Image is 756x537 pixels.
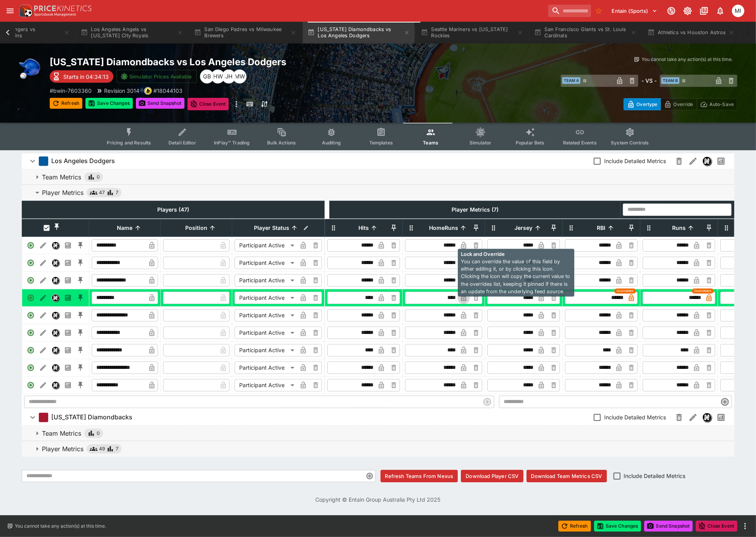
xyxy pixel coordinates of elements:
[604,157,666,165] span: Include Detailed Metrics
[17,3,33,19] img: PriceKinetics Logo
[49,239,62,252] button: Nexus
[211,70,225,83] div: Harry Walker
[15,523,106,530] p: You cannot take any action(s) at this time.
[52,259,59,266] img: nexus.svg
[301,223,311,233] button: Bulk edit
[42,172,81,182] p: Team Metrics
[235,327,297,339] div: Participant Active
[52,329,59,336] img: nexus.svg
[636,100,657,108] p: Overtype
[516,140,545,146] span: Popular Bets
[24,309,37,322] div: Active Player
[52,242,59,249] img: nexus.svg
[22,153,734,169] button: Los Angeles DodgersInclude Detailed MetricsNexusPast Performances
[37,309,49,322] button: Edit
[52,312,59,319] img: nexus.svg
[527,470,607,482] button: Download Team Metrics CSV
[369,140,393,146] span: Templates
[144,87,152,95] div: bwin
[233,70,247,83] div: Michael Wilczynski
[76,22,188,43] button: Los Angeles Angels vs [US_STATE] City Royals
[153,87,182,95] p: Copy To Clipboard
[51,413,132,421] h6: [US_STATE] Diamondbacks
[50,98,82,109] button: Refresh
[62,379,74,391] button: Past Performances
[177,223,216,233] span: Position
[116,445,118,453] span: 7
[730,2,747,19] button: michael.wilczynski
[673,100,693,108] p: Override
[34,13,76,16] img: Sportsbook Management
[421,223,467,233] span: HomeRuns
[235,257,297,269] div: Participant Active
[661,77,680,84] span: Team B
[702,156,712,166] div: Nexus
[664,223,694,233] span: Runs
[3,4,17,18] button: open drawer
[22,169,734,185] button: Team Metrics0
[63,73,109,81] p: Starts in 04:34:13
[52,381,59,389] div: Nexus
[99,445,105,453] span: 49
[664,4,678,18] button: Connected to PK
[52,346,59,354] div: Nexus
[62,309,74,322] button: Past Performances
[506,223,541,233] span: Jersey
[42,444,83,454] p: Player Metrics
[101,123,655,150] div: Event type filters
[62,327,74,339] button: Past Performances
[22,185,734,200] button: Player Metrics477
[37,274,49,287] button: Edit
[97,429,100,437] span: 0
[562,77,580,84] span: Team A
[49,274,62,287] button: Nexus
[22,201,325,218] th: Players (47)
[52,294,59,301] img: nexus.svg
[548,5,591,17] input: search
[109,223,141,233] span: Name
[303,22,415,43] button: [US_STATE] Diamondbacks vs Los Angeles Dodgers
[672,223,686,233] p: Runs
[597,223,606,233] p: RBI
[52,277,59,284] img: nexus.svg
[461,250,571,258] p: Lock and Override
[52,364,59,372] div: Nexus
[702,413,712,422] div: Nexus
[245,223,298,233] span: Player Status
[99,189,105,196] span: 47
[423,140,438,146] span: Teams
[51,157,115,165] h6: Los Angeles Dodgers
[330,201,621,218] th: Player Metrics (7)
[709,100,734,108] p: Auto-Save
[461,470,523,482] button: Download Player CSV
[617,288,634,294] span: Overridden
[49,379,62,391] button: Nexus
[624,98,661,110] button: Overtype
[643,22,740,43] button: Athletics vs Houston Astros
[235,361,297,374] div: Participant Active
[235,239,297,252] div: Participant Active
[52,294,59,302] div: Nexus
[52,382,59,389] img: nexus.svg
[641,56,733,63] p: You cannot take any action(s) at this time.
[49,327,62,339] button: Nexus
[235,344,297,356] div: Participant Active
[607,5,662,17] button: Select Tenant
[235,292,297,304] div: Participant Active
[136,98,184,109] button: Send Snapshot
[641,76,657,85] h6: - VS -
[52,329,59,337] div: Nexus
[62,344,74,356] button: Past Performances
[52,347,59,354] img: nexus.svg
[530,22,641,43] button: San Francisco Giants vs St. Louis Cardinals
[49,292,62,304] button: Nexus
[24,274,37,287] div: Active Player
[214,140,250,146] span: InPlay™ Trading
[714,154,728,168] button: Past Performances
[24,379,37,391] div: Active Player
[52,242,59,249] div: Nexus
[52,276,59,284] div: Nexus
[37,292,49,304] button: Edit
[593,5,605,17] button: No Bookmarks
[24,344,37,356] div: Active Player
